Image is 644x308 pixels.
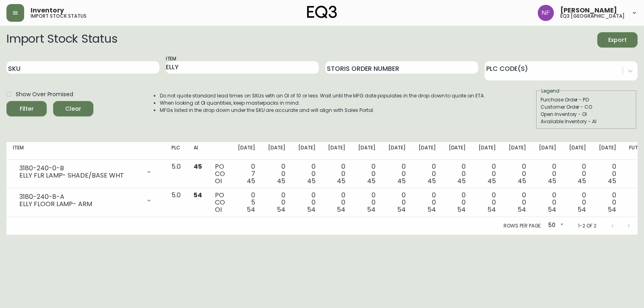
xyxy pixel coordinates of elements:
div: 0 0 [268,192,285,213]
span: Show Over Promised [16,90,73,99]
span: 54 [307,205,316,214]
th: [DATE] [262,142,292,160]
div: 3180-240-0-B [19,165,141,172]
th: [DATE] [442,142,473,160]
div: PO CO [215,163,225,185]
div: 3180-240-8-A [19,193,141,201]
img: logo [307,6,337,19]
li: Do not quote standard lead times on SKUs with an OI of 10 or less. Wait until the MFG date popula... [160,92,485,99]
span: 54 [194,190,202,200]
h5: import stock status [31,14,87,19]
div: 0 0 [388,163,406,185]
span: 54 [487,205,496,214]
div: Filter [20,104,34,114]
span: OI [215,176,222,186]
span: 45 [578,176,586,186]
th: AI [187,142,208,160]
p: 1-2 of 2 [578,222,597,229]
span: 54 [427,205,436,214]
th: [DATE] [533,142,563,160]
th: PLC [165,142,187,160]
div: 0 0 [479,192,496,213]
h5: eq3 [GEOGRAPHIC_DATA] [560,14,625,19]
li: When looking at OI quantities, keep masterpacks in mind. [160,99,485,107]
span: 45 [427,176,436,186]
div: 0 0 [449,192,466,213]
div: 0 0 [358,163,376,185]
h2: Import Stock Status [6,32,117,48]
div: 0 0 [509,192,526,213]
button: Export [597,32,638,48]
div: 0 0 [388,192,406,213]
span: 45 [307,176,316,186]
th: [DATE] [231,142,262,160]
div: 0 0 [328,192,345,213]
div: 50 [545,219,565,232]
div: Open Inventory - OI [541,111,632,118]
td: 5.0 [165,188,187,217]
span: 54 [337,205,345,214]
th: [DATE] [592,142,623,160]
th: [DATE] [563,142,593,160]
span: 54 [277,205,285,214]
div: 3180-240-0-BELLY FLR LAMP- SHADE/BASE WHT [13,163,159,181]
li: MFGs listed in the drop down under the SKU are accurate and will align with Sales Portal. [160,107,485,114]
th: [DATE] [472,142,502,160]
span: 45 [518,176,526,186]
span: 54 [457,205,466,214]
div: Purchase Order - PO [541,96,632,103]
div: PO CO [215,192,225,213]
span: 54 [247,205,255,214]
div: 3180-240-8-AELLY FLOOR LAMP- ARM [13,192,159,209]
th: [DATE] [502,142,533,160]
div: 0 0 [358,192,376,213]
div: 0 0 [539,163,556,185]
div: 0 0 [298,163,316,185]
div: Available Inventory - AI [541,118,632,125]
span: 54 [367,205,376,214]
div: 0 0 [539,192,556,213]
span: 45 [367,176,376,186]
div: 0 0 [599,192,616,213]
th: Item [6,142,165,160]
span: OI [215,205,222,214]
img: 2185be282f521b9306f6429905cb08b1 [538,5,554,21]
span: 45 [194,162,202,171]
span: 54 [578,205,586,214]
div: 0 0 [419,192,436,213]
div: ELLY FLOOR LAMP- ARM [19,201,141,208]
div: 0 0 [298,192,316,213]
span: 54 [518,205,526,214]
div: 0 0 [569,163,586,185]
span: 45 [397,176,406,186]
th: [DATE] [322,142,352,160]
th: [DATE] [382,142,412,160]
span: 45 [337,176,345,186]
span: Clear [60,104,87,114]
span: 45 [548,176,556,186]
div: 0 0 [268,163,285,185]
span: 45 [608,176,616,186]
span: [PERSON_NAME] [560,7,617,14]
span: 45 [277,176,285,186]
div: 0 7 [238,163,255,185]
div: Customer Order - CO [541,103,632,111]
div: 0 0 [419,163,436,185]
button: Filter [6,101,47,116]
span: 54 [608,205,616,214]
div: 0 0 [509,163,526,185]
div: ELLY FLR LAMP- SHADE/BASE WHT [19,172,141,179]
span: Export [604,35,631,45]
div: 0 0 [599,163,616,185]
div: 0 5 [238,192,255,213]
th: [DATE] [292,142,322,160]
span: 45 [247,176,255,186]
span: Inventory [31,7,64,14]
span: 54 [548,205,556,214]
td: 5.0 [165,160,187,188]
th: [DATE] [412,142,442,160]
span: 45 [457,176,466,186]
span: 45 [487,176,496,186]
div: 0 0 [569,192,586,213]
span: 54 [397,205,406,214]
